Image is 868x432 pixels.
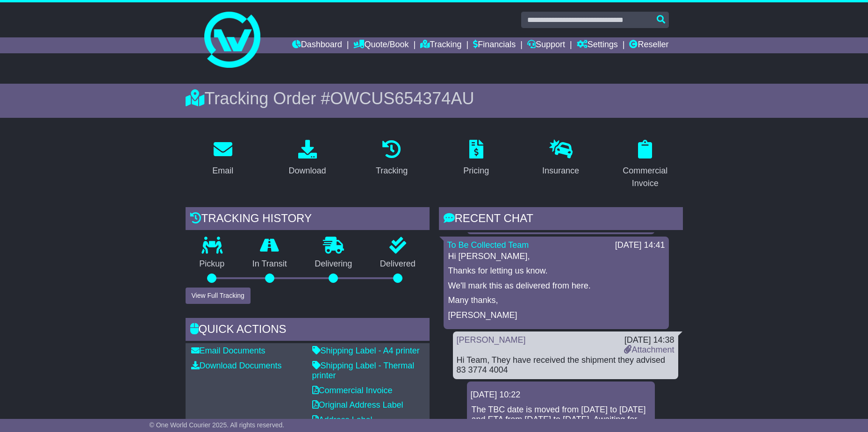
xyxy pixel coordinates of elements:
[292,37,342,53] a: Dashboard
[206,137,239,180] a: Email
[238,259,301,269] p: In Transit
[353,37,409,53] a: Quote/Book
[312,346,420,355] a: Shipping Label - A4 printer
[577,37,618,53] a: Settings
[312,415,373,425] a: Address Label
[448,266,664,276] p: Thanks for letting us know.
[191,346,265,355] a: Email Documents
[542,165,579,177] div: Insurance
[608,137,683,193] a: Commercial Invoice
[624,335,674,346] div: [DATE] 14:38
[439,207,683,232] div: RECENT CHAT
[448,252,664,262] p: Hi [PERSON_NAME],
[312,361,415,381] a: Shipping Label - Thermal printer
[457,355,674,375] div: Hi Team, They have received the shipment they advised 83 3774 4004
[448,310,664,321] p: [PERSON_NAME]
[186,259,239,269] p: Pickup
[212,165,233,177] div: Email
[330,89,474,108] span: OWCUS654374AU
[624,345,674,354] a: Attachment
[186,88,683,108] div: Tracking Order #
[191,361,282,370] a: Download Documents
[448,295,664,306] p: Many thanks,
[186,207,430,232] div: Tracking history
[463,165,489,177] div: Pricing
[370,137,414,180] a: Tracking
[457,335,526,345] a: [PERSON_NAME]
[536,137,585,180] a: Insurance
[312,400,403,410] a: Original Address Label
[448,281,664,291] p: We'll mark this as delivered from here.
[150,421,285,429] span: © One World Courier 2025. All rights reserved.
[629,37,668,53] a: Reseller
[376,165,408,177] div: Tracking
[471,390,651,400] div: [DATE] 10:22
[366,259,430,269] p: Delivered
[473,37,516,53] a: Financials
[447,240,529,250] a: To Be Collected Team
[527,37,565,53] a: Support
[420,37,461,53] a: Tracking
[288,165,326,177] div: Download
[457,137,495,180] a: Pricing
[615,240,665,251] div: [DATE] 14:41
[186,318,430,343] div: Quick Actions
[312,386,393,395] a: Commercial Invoice
[282,137,332,180] a: Download
[301,259,366,269] p: Delivering
[614,165,677,190] div: Commercial Invoice
[186,288,251,304] button: View Full Tracking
